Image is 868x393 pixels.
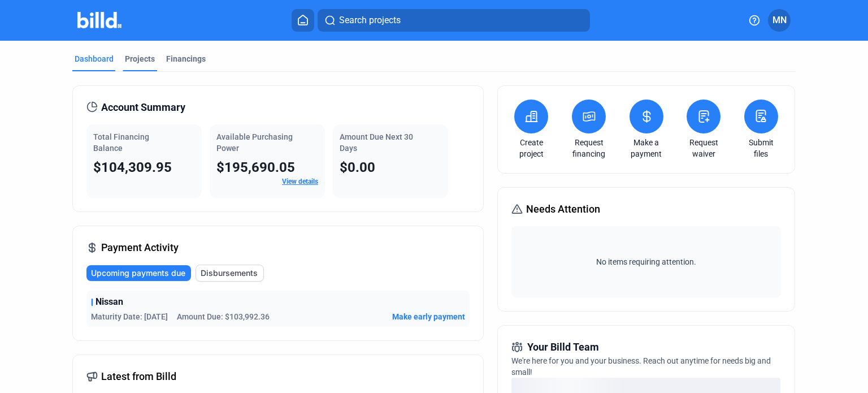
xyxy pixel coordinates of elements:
span: We're here for you and your business. Reach out anytime for needs big and small! [511,356,771,377]
span: Account Summary [101,100,185,115]
a: Make a payment [627,137,666,159]
div: Financings [166,53,206,64]
button: Make early payment [392,311,465,322]
a: Create project [511,137,551,159]
button: MN [768,9,791,32]
a: Submit files [741,137,781,159]
span: No items requiring attention. [516,256,776,267]
a: Request financing [569,137,609,159]
span: Total Financing Balance [93,132,149,153]
span: Disbursements [201,267,258,279]
span: Nissan [96,295,123,309]
span: $195,690.05 [216,159,295,175]
a: Request waiver [684,137,723,159]
button: Upcoming payments due [86,265,191,281]
span: Latest from Billd [101,369,176,385]
button: Search projects [318,9,590,32]
img: Billd Company Logo [77,12,122,28]
span: Amount Due: $103,992.36 [177,311,270,322]
span: Available Purchasing Power [216,132,293,153]
div: Projects [125,53,155,64]
span: Upcoming payments due [91,267,185,279]
span: Maturity Date: [DATE] [91,311,168,322]
span: $0.00 [340,159,375,175]
span: Your Billd Team [527,339,599,355]
div: Dashboard [75,53,114,64]
span: Amount Due Next 30 Days [340,132,413,153]
a: View details [282,178,318,185]
button: Disbursements [196,265,264,282]
span: Search projects [339,14,401,27]
span: MN [772,14,787,27]
span: Needs Attention [526,201,600,217]
span: Payment Activity [101,240,179,256]
span: $104,309.95 [93,159,172,175]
